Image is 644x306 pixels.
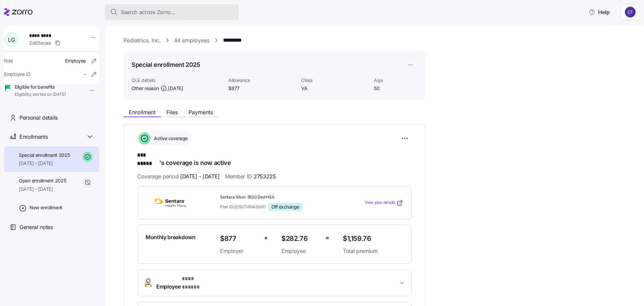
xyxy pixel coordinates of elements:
[374,77,417,84] span: Age
[146,195,194,211] img: Sentara Health Plans
[583,5,615,19] button: Help
[29,40,51,46] span: 2d05ecae
[19,160,70,167] span: [DATE] - [DATE]
[189,110,213,115] span: Payments
[220,247,259,255] span: Employer
[180,172,220,181] span: [DATE] - [DATE]
[19,114,58,122] span: Personal details
[30,204,62,211] span: New enrollment
[152,135,188,142] span: Active coverage
[325,233,329,243] span: =
[228,85,296,92] span: $877
[225,172,276,181] span: Member ID
[4,71,31,78] span: Employee ID
[19,223,53,231] span: General notes
[281,233,320,244] span: $282.76
[19,133,48,141] span: Enrollments
[121,8,175,16] span: Search across Zorro...
[15,84,66,90] span: Eligible for benefits
[129,110,156,115] span: Enrollment
[15,92,66,97] span: Eligibility started on [DATE]
[301,85,369,92] span: VA
[168,85,183,92] span: [DATE]
[625,7,636,17] img: 7d4a9558da78dc7654dde66b79f71a2e
[19,186,66,192] span: [DATE] - [DATE]
[220,204,266,210] span: Plan ID: 20507VA1420011
[105,4,239,20] button: Search across Zorro...
[365,200,403,206] a: View plan details
[123,36,161,45] a: Pediatrics, Inc.
[174,36,210,45] a: All employees
[228,77,296,84] span: Allowance
[8,37,15,42] span: L G
[146,233,196,242] span: Monthly breakdown
[374,85,417,92] span: 50
[281,247,320,255] span: Employee
[4,57,13,64] span: Role
[343,247,403,255] span: Total premium
[301,77,369,84] span: Class
[220,233,259,244] span: $877
[156,275,207,291] span: Employee
[65,57,86,64] span: Employee
[166,110,178,115] span: Files
[271,204,299,210] span: Off exchange
[343,233,403,244] span: $1,159.76
[254,172,276,181] span: 2753225
[131,77,223,84] span: QLE details
[84,71,86,78] span: -
[131,85,183,92] span: Other reason ,
[365,200,395,206] span: View plan details
[19,177,66,184] span: Open enrollment 2025
[589,8,610,16] span: Help
[220,194,337,200] span: Sentara Silver 3500 Ded HSA
[137,151,412,167] h1: 's coverage is now active
[19,152,70,159] span: Special enrollment 2025
[264,233,268,243] span: +
[131,60,200,69] h1: Special enrollment 2025
[137,172,220,181] span: Coverage period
